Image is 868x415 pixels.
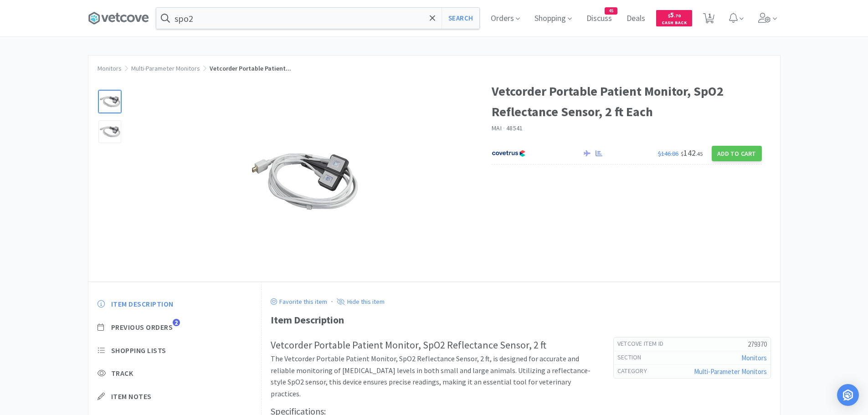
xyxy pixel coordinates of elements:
[331,296,333,307] div: ·
[111,346,166,355] span: Shopping Lists
[442,8,479,29] button: Search
[681,150,683,157] span: $
[503,124,505,132] span: ·
[617,339,671,348] h6: Vetcove Item Id
[156,8,479,29] input: Search by item, sku, manufacturer, ingredient, size...
[712,146,762,161] button: Add to Cart
[658,149,678,158] span: $146.86
[247,124,360,238] img: ae608ba9badb4d0eb6269794658a529c_549082.png
[837,384,859,406] div: Open Intercom Messenger
[694,367,767,376] a: Multi-Parameter Monitors
[492,81,762,122] h1: Vetcorder Portable Patient Monitor, SpO2 Reflectance Sensor, 2 ft Each
[271,337,595,353] h2: Vetcorder Portable Patient Monitor, SpO2 Reflectance Sensor, 2 ft
[741,354,767,362] a: Monitors
[656,6,692,31] a: $5.70Cash Back
[506,124,523,132] span: 48541
[210,64,291,72] span: Vetcorder Portable Patient...
[617,367,654,376] h6: Category
[173,319,180,326] span: 2
[671,339,766,349] h5: 279370
[111,369,134,378] span: Track
[583,15,616,23] a: Discuss45
[131,64,200,72] a: Multi-Parameter Monitors
[271,353,595,400] p: The Vetcorder Portable Patient Monitor, SpO2 Reflectance Sensor, 2 ft, is designed for accurate a...
[605,8,617,14] span: 45
[662,20,687,26] span: Cash Back
[345,297,385,306] p: Hide this item
[277,297,327,306] p: Favorite this item
[674,13,681,19] span: . 70
[617,353,649,362] h6: Section
[98,64,122,72] a: Monitors
[668,13,670,19] span: $
[668,10,681,19] span: 5
[623,15,649,23] a: Deals
[696,150,703,157] span: . 45
[271,312,771,328] div: Item Description
[111,299,174,309] span: Item Description
[492,124,502,132] a: MAI
[111,392,152,401] span: Item Notes
[699,15,718,24] a: 1
[492,147,526,160] img: 77fca1acd8b6420a9015268ca798ef17_1.png
[111,323,173,332] span: Previous Orders
[681,148,703,158] span: 142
